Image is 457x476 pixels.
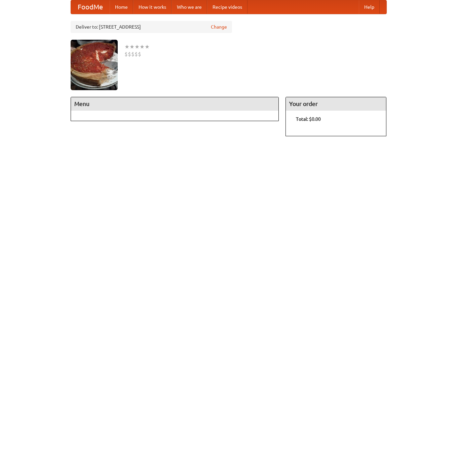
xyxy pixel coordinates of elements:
a: Home [110,0,133,14]
div: Deliver to: [STREET_ADDRESS] [71,21,232,33]
li: ★ [140,43,145,50]
li: $ [128,50,131,58]
h4: Menu [71,97,279,111]
b: Total: $0.00 [296,116,321,122]
a: Recipe videos [207,0,247,14]
img: angular.jpg [71,40,118,90]
li: ★ [135,43,140,50]
a: Change [211,24,227,30]
li: $ [138,50,141,58]
a: How it works [133,0,172,14]
a: FoodMe [71,0,110,14]
h4: Your order [286,97,386,111]
a: Who we are [172,0,207,14]
li: $ [135,50,138,58]
li: $ [124,50,128,58]
li: ★ [124,43,129,50]
li: ★ [129,43,135,50]
li: $ [131,50,135,58]
a: Help [359,0,380,14]
li: ★ [145,43,150,50]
